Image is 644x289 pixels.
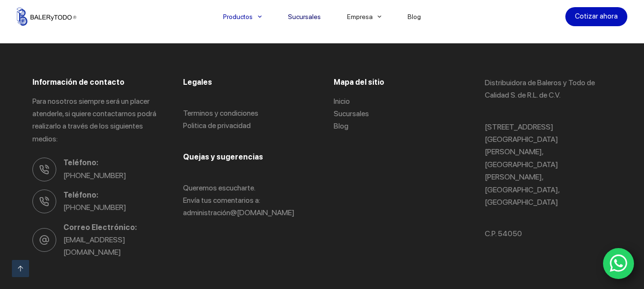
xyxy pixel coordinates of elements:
[63,203,126,212] a: [PHONE_NUMBER]
[63,221,159,234] span: Correo Electrónico:
[183,121,251,130] a: Politica de privacidad
[183,78,212,87] span: Legales
[334,77,460,88] h3: Mapa del sitio
[17,8,76,26] img: Balerytodo
[32,95,159,146] p: Para nosotros siempre será un placer atenderle, si quiere contactarnos podrá realizarlo a través ...
[183,152,263,161] span: Quejas y sugerencias
[183,109,258,118] a: Terminos y condiciones
[603,248,634,279] a: WhatsApp
[63,189,159,201] span: Teléfono:
[485,228,612,240] p: C.P. 54050
[334,97,350,106] a: Inicio
[485,121,612,209] p: [STREET_ADDRESS] [GEOGRAPHIC_DATA][PERSON_NAME], [GEOGRAPHIC_DATA][PERSON_NAME], [GEOGRAPHIC_DATA...
[334,121,348,130] a: Blog
[32,77,159,88] h3: Información de contacto
[63,171,126,180] a: [PHONE_NUMBER]
[485,77,612,102] p: Distribuidora de Baleros y Todo de Calidad S. de R.L. de C.V.
[183,182,310,219] p: Queremos escucharte. Envía tus comentarios a: administració n@[DOMAIN_NAME]
[334,109,369,118] a: Sucursales
[12,260,29,277] a: Ir arriba
[565,7,627,26] a: Cotizar ahora
[63,235,125,257] a: [EMAIL_ADDRESS][DOMAIN_NAME]
[63,157,159,169] span: Teléfono:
